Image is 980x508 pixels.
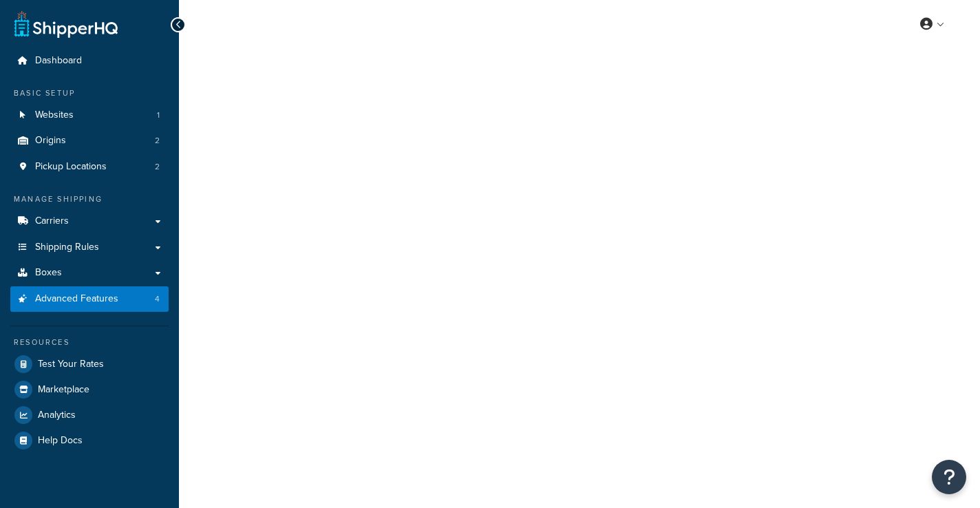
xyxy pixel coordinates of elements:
[157,109,160,121] span: 1
[38,410,76,421] span: Analytics
[35,135,66,147] span: Origins
[10,48,169,74] a: Dashboard
[10,209,169,234] a: Carriers
[35,55,82,67] span: Dashboard
[10,403,169,427] a: Analytics
[155,293,160,305] span: 4
[35,242,99,253] span: Shipping Rules
[10,87,169,99] div: Basic Setup
[932,460,966,494] button: Open Resource Center
[10,103,169,128] a: Websites1
[38,359,104,370] span: Test Your Rates
[10,154,169,180] a: Pickup Locations2
[10,260,169,286] a: Boxes
[35,267,62,279] span: Boxes
[10,103,169,128] li: Websites
[35,109,74,121] span: Websites
[38,435,83,447] span: Help Docs
[10,128,169,154] a: Origins2
[10,286,169,312] li: Advanced Features
[38,384,89,396] span: Marketplace
[10,428,169,453] a: Help Docs
[10,154,169,180] li: Pickup Locations
[10,337,169,348] div: Resources
[10,235,169,260] a: Shipping Rules
[35,215,69,227] span: Carriers
[35,161,107,173] span: Pickup Locations
[155,135,160,147] span: 2
[155,161,160,173] span: 2
[10,352,169,377] a: Test Your Rates
[35,293,118,305] span: Advanced Features
[10,286,169,312] a: Advanced Features4
[10,193,169,205] div: Manage Shipping
[10,128,169,154] li: Origins
[10,377,169,402] a: Marketplace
